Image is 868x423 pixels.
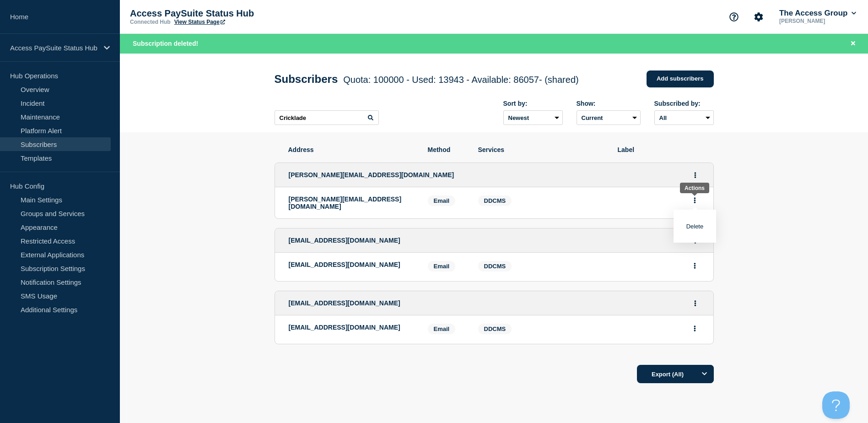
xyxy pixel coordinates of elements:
[428,261,456,271] span: Email
[130,19,171,25] p: Connected Hub
[428,324,456,334] span: Email
[577,110,641,125] select: Deleted
[484,197,506,204] span: DDCMS
[847,38,859,49] button: Close banner
[289,171,454,179] span: [PERSON_NAME][EMAIL_ADDRESS][DOMAIN_NAME]
[686,223,704,230] button: Delete
[478,146,604,153] span: Services
[289,261,414,268] p: [EMAIL_ADDRESS][DOMAIN_NAME]
[428,146,464,153] span: Method
[174,19,225,25] a: View Status Page
[777,18,858,24] p: [PERSON_NAME]
[777,9,858,18] button: The Access Group
[343,75,578,85] span: Quota: 100000 - Used: 13943 - Available: 86057 - (shared)
[618,146,700,153] span: Label
[133,40,198,47] span: Subscription deleted!
[130,8,313,19] p: Access PaySuite Status Hub
[289,237,400,244] span: [EMAIL_ADDRESS][DOMAIN_NAME]
[503,100,563,107] div: Sort by:
[637,365,714,383] button: Export (All)
[685,185,705,191] div: Actions
[288,146,414,153] span: Address
[10,44,98,52] p: Access PaySuite Status Hub
[724,7,744,27] button: Support
[275,73,579,86] h1: Subscribers
[428,195,456,206] span: Email
[695,365,714,383] button: Options
[749,7,768,27] button: Account settings
[484,263,506,270] span: DDCMS
[654,100,714,107] div: Subscribed by:
[690,296,701,310] button: Actions
[275,110,379,125] input: Search subscribers
[577,100,641,107] div: Show:
[690,168,701,182] button: Actions
[484,325,506,332] span: DDCMS
[289,324,414,331] p: [EMAIL_ADDRESS][DOMAIN_NAME]
[689,193,701,207] button: Actions
[289,195,414,210] p: [PERSON_NAME][EMAIL_ADDRESS][DOMAIN_NAME]
[822,391,850,419] iframe: Help Scout Beacon - Open
[689,259,701,273] button: Actions
[289,299,400,307] span: [EMAIL_ADDRESS][DOMAIN_NAME]
[689,321,701,336] button: Actions
[647,70,714,87] a: Add subscribers
[503,110,563,125] select: Sort by
[654,110,714,125] select: Subscribed by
